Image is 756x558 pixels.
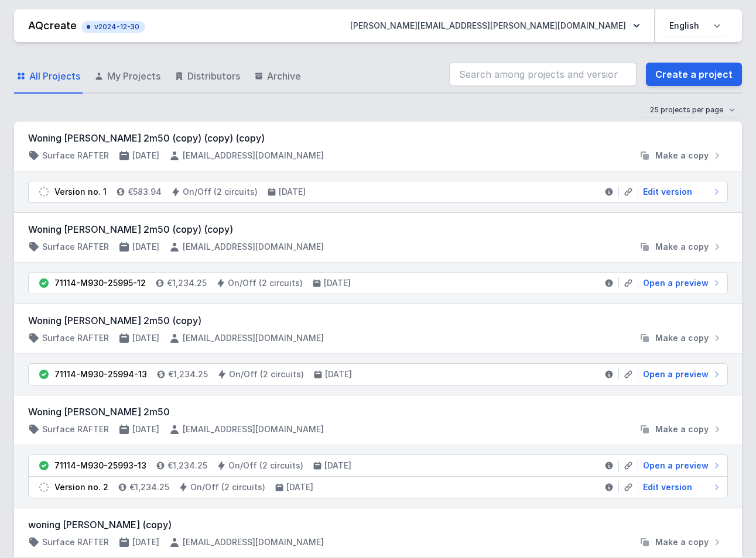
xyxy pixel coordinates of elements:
span: v2024-12-30 [87,22,139,32]
h4: On/Off (2 circuits) [229,368,304,380]
button: Make a copy [634,241,728,253]
a: Open a preview [638,368,723,380]
h4: [DATE] [325,368,352,380]
h4: Surface RAFTER [42,241,109,253]
h4: On/Off (2 circuits) [183,186,258,198]
button: Make a copy [634,150,728,161]
h4: On/Off (2 circuits) [228,277,303,289]
h4: [DATE] [279,186,306,198]
h4: On/Off (2 circuits) [228,460,303,471]
h4: [EMAIL_ADDRESS][DOMAIN_NAME] [183,332,324,344]
a: My Projects [92,60,163,94]
a: Open a preview [638,277,723,289]
button: v2024-12-30 [81,19,145,33]
a: Create a project [646,63,742,86]
h4: [DATE] [324,460,351,471]
span: Make a copy [655,423,709,435]
h4: [EMAIL_ADDRESS][DOMAIN_NAME] [183,536,324,548]
div: Version no. 1 [54,186,107,198]
h3: Woning [PERSON_NAME] 2m50 (copy) [28,314,728,328]
h4: €1,234.25 [167,277,207,289]
h4: Surface RAFTER [42,332,109,344]
span: Open a preview [643,368,709,380]
h4: [DATE] [132,332,159,344]
h4: [DATE] [132,150,159,161]
button: Make a copy [634,423,728,435]
a: Open a preview [638,460,723,471]
img: draft.svg [38,186,50,198]
span: Edit version [643,186,692,198]
div: 71114-M930-25993-13 [54,460,146,471]
h4: [EMAIL_ADDRESS][DOMAIN_NAME] [183,150,324,161]
h4: [DATE] [132,241,159,253]
h4: [DATE] [324,277,351,289]
h4: €1,234.25 [167,460,207,471]
h3: Woning [PERSON_NAME] 2m50 [28,405,728,419]
a: Edit version [638,481,723,493]
h4: €1,234.25 [129,481,169,493]
h4: €583.94 [128,186,162,198]
h4: [EMAIL_ADDRESS][DOMAIN_NAME] [183,423,324,435]
div: Version no. 2 [54,481,108,493]
a: Edit version [638,186,723,198]
select: Choose language [662,15,728,36]
input: Search among projects and versions... [449,63,637,86]
span: Edit version [643,481,692,493]
a: Archive [252,60,303,94]
span: Distributors [187,69,240,83]
span: Make a copy [655,536,709,548]
span: Archive [267,69,301,83]
a: All Projects [14,60,83,94]
button: Make a copy [634,332,728,344]
a: Distributors [172,60,242,94]
h4: [EMAIL_ADDRESS][DOMAIN_NAME] [183,241,324,253]
span: Open a preview [643,460,709,471]
span: Make a copy [655,150,709,161]
h4: [DATE] [132,536,159,548]
span: All Projects [29,69,80,83]
h4: Surface RAFTER [42,536,109,548]
a: AQcreate [28,19,77,32]
h4: On/Off (2 circuits) [190,481,265,493]
button: [PERSON_NAME][EMAIL_ADDRESS][PERSON_NAME][DOMAIN_NAME] [341,15,649,36]
h4: Surface RAFTER [42,423,109,435]
h3: woning [PERSON_NAME] (copy) [28,518,728,532]
div: 71114-M930-25995-12 [54,277,146,289]
h4: [DATE] [286,481,313,493]
button: Make a copy [634,536,728,548]
span: My Projects [107,69,160,83]
h3: Woning [PERSON_NAME] 2m50 (copy) (copy) (copy) [28,131,728,145]
span: Make a copy [655,332,709,344]
h4: €1,234.25 [168,368,208,380]
h4: [DATE] [132,423,159,435]
span: Make a copy [655,241,709,253]
span: Open a preview [643,277,709,289]
div: 71114-M930-25994-13 [54,368,147,380]
h4: Surface RAFTER [42,150,109,161]
h3: Woning [PERSON_NAME] 2m50 (copy) (copy) [28,222,728,236]
img: draft.svg [38,481,50,493]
